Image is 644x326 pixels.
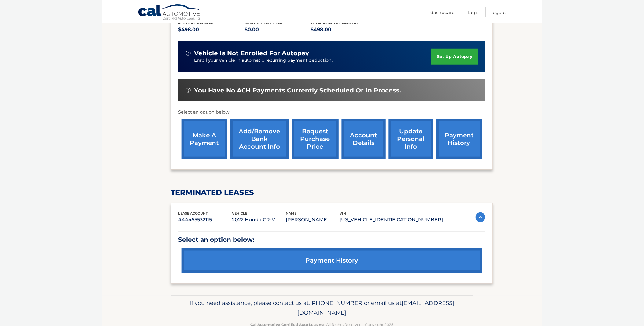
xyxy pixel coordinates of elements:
span: [EMAIL_ADDRESS][DOMAIN_NAME] [298,300,454,317]
a: update personal info [389,119,433,159]
a: FAQ's [468,7,479,17]
span: [PHONE_NUMBER] [310,300,364,307]
a: Dashboard [431,7,455,17]
img: alert-white.svg [186,51,191,56]
a: make a payment [182,119,227,159]
img: accordion-active.svg [476,212,485,222]
p: [US_VEHICLE_IDENTIFICATION_NUMBER] [340,216,443,224]
span: You have no ACH payments currently scheduled or in process. [194,87,401,94]
span: name [286,211,297,216]
p: [PERSON_NAME] [286,216,340,224]
span: vehicle [232,211,248,216]
p: $498.00 [178,25,245,34]
p: $0.00 [245,25,311,34]
a: payment history [182,248,482,273]
a: Add/Remove bank account info [230,119,289,159]
img: alert-white.svg [186,88,191,93]
p: $498.00 [311,25,377,34]
span: vin [340,211,346,216]
span: vehicle is not enrolled for autopay [194,49,309,57]
p: If you need assistance, please contact us at: or email us at [175,299,469,318]
a: Logout [492,7,506,17]
p: Enroll your vehicle in automatic recurring payment deduction. [194,57,432,64]
p: #44455532115 [178,216,232,224]
a: set up autopay [431,49,478,65]
a: request purchase price [292,119,339,159]
h2: terminated leases [171,188,493,197]
p: 2022 Honda CR-V [232,216,286,224]
a: payment history [436,119,482,159]
p: Select an option below: [178,109,485,116]
span: lease account [178,211,208,216]
a: Cal Automotive [138,4,202,22]
a: account details [342,119,386,159]
p: Select an option below: [178,234,485,245]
